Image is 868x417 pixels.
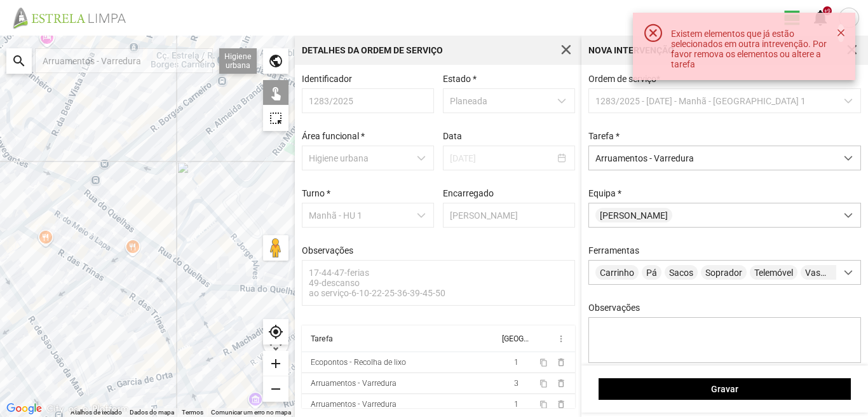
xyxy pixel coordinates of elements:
div: Arruamentos - Varredura [311,400,397,409]
span: 1 [514,400,519,409]
button: content_copy [539,357,550,367]
label: Equipa * [588,188,621,198]
span: Pá [642,265,661,280]
div: my_location [263,319,288,345]
button: content_copy [539,399,550,409]
button: Gravar [599,378,851,400]
label: Turno * [302,188,330,198]
span: Arruamentos - Varredura [589,146,836,170]
label: Observações [588,303,640,313]
div: [GEOGRAPHIC_DATA] [502,334,529,343]
span: content_copy [539,359,548,367]
div: public [263,48,288,74]
button: Dados do mapa [130,408,174,417]
span: Sacos [665,265,698,280]
div: Ecopontos - Recolha de lixo [311,358,406,367]
div: Arruamentos - Varredura [311,379,397,388]
a: Comunicar um erro no mapa [211,409,291,416]
label: Encarregado [443,188,494,198]
div: +9 [823,6,832,15]
div: remove [263,376,288,402]
div: Detalhes da Ordem de Serviço [302,46,443,55]
label: Observações [302,245,353,256]
label: Área funcional * [302,131,365,141]
span: Carrinho [595,265,639,280]
div: dropdown trigger [836,146,861,170]
span: Ordem de serviço [588,74,660,84]
div: Nova intervenção [588,46,674,55]
span: Gravar [606,384,844,394]
span: Telemóvel [750,265,797,280]
span: Vassoura [801,265,848,280]
label: Tarefa * [588,131,620,141]
button: content_copy [539,378,550,388]
span: 3 [514,379,519,388]
span: Soprador [701,265,747,280]
span: [PERSON_NAME] [595,208,672,222]
span: delete_outline [556,357,566,367]
span: delete_outline [556,399,566,409]
span: more_vert [556,334,566,344]
img: Google [3,400,45,417]
span: 1 [514,358,519,367]
div: add [263,351,288,376]
img: file [9,6,140,29]
button: Arraste o Pegman para o mapa para abrir o Street View [263,235,288,261]
a: Abrir esta área no Google Maps (abre uma nova janela) [3,400,45,417]
div: Tarefa [311,334,333,343]
label: Identificador [302,74,352,84]
div: touch_app [263,80,288,106]
div: Existem elementos que já estão selecionados em outra intrevenção. Por favor remova os elementos o... [671,29,838,69]
a: Termos (abre num novo separador) [182,409,203,416]
span: content_copy [539,379,548,388]
span: notifications [811,8,830,27]
label: Data [443,131,462,141]
span: view_day [783,8,802,27]
span: content_copy [539,400,548,409]
div: search [6,48,32,74]
span: delete_outline [556,378,566,388]
div: highlight_alt [263,106,288,131]
label: Estado * [443,74,477,84]
div: Higiene urbana [219,48,257,74]
label: Ferramentas [588,245,639,256]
